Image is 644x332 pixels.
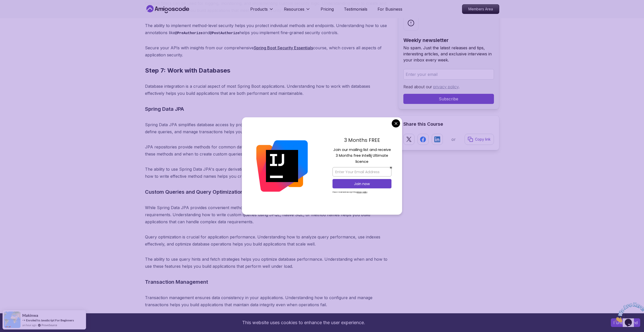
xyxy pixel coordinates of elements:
p: The ability to implement method-level security helps you protect individual methods and endpoints... [145,22,390,36]
h2: Step 7: Work with Databases [145,67,390,75]
p: The ability to use query hints and fetch strategies helps you optimize database performance. Unde... [145,256,390,270]
p: The ability to use Spring Data JPA's query derivation feature helps you create queries from metho... [145,166,390,180]
a: Spring Boot Security Essentials [254,45,313,50]
img: provesource social proof notification image [4,312,20,328]
span: Makinwa [22,313,38,318]
a: For Business [378,6,402,12]
p: Members Area [462,5,499,14]
p: Query optimization is crucial for application performance. Understanding how to analyze query per... [145,233,390,248]
p: No spam. Just the latest releases and tips, interesting articles, and exclusive interviews in you... [403,45,494,63]
div: This website uses cookies to enhance the user experience. [4,317,603,328]
h2: Share this Course [403,121,494,128]
img: Chat attention grabber [2,2,33,22]
button: Copy link [465,134,494,145]
code: @PostAuthorize [210,31,240,35]
code: @PreAuthorize [175,31,203,35]
h2: Weekly newsletter [403,37,494,44]
p: Spring Data JPA simplifies database access by providing a repository abstraction. Understanding h... [145,121,390,135]
p: Products [250,6,268,12]
input: Enter your email [403,69,494,80]
h3: Custom Queries and Query Optimization [145,188,390,196]
p: Copy link [475,137,491,142]
a: Testimonials [344,6,367,12]
button: Resources [284,6,310,16]
p: Transaction management ensures data consistency in your applications. Understanding how to config... [145,294,390,308]
iframe: chat widget [613,300,644,324]
a: ProveSource [41,323,57,327]
p: Database integration is a crucial aspect of most Spring Boot applications. Understanding how to w... [145,83,390,97]
p: Read about our . [403,84,494,90]
a: Pricing [321,6,334,12]
a: Enroled to JavaScript For Beginners [26,318,74,322]
h3: Spring Data JPA [145,105,390,113]
span: -> [22,318,26,322]
a: Members Area [462,4,499,14]
p: JPA repositories provide methods for common database operations like save, find, and delete. Unde... [145,143,390,158]
button: Accept cookies [611,318,640,327]
p: Resources [284,6,304,12]
button: Subscribe [403,94,494,104]
p: While Spring Data JPA provides convenient methods for common operations, custom queries are often... [145,204,390,225]
p: Secure your APIs with insights from our comprehensive course, which covers all aspects of applica... [145,44,390,58]
h3: Transaction Management [145,278,390,286]
span: 1 [2,2,4,6]
p: or [451,136,456,142]
a: privacy policy [433,84,459,89]
button: Products [250,6,274,16]
span: an hour ago [22,323,36,327]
